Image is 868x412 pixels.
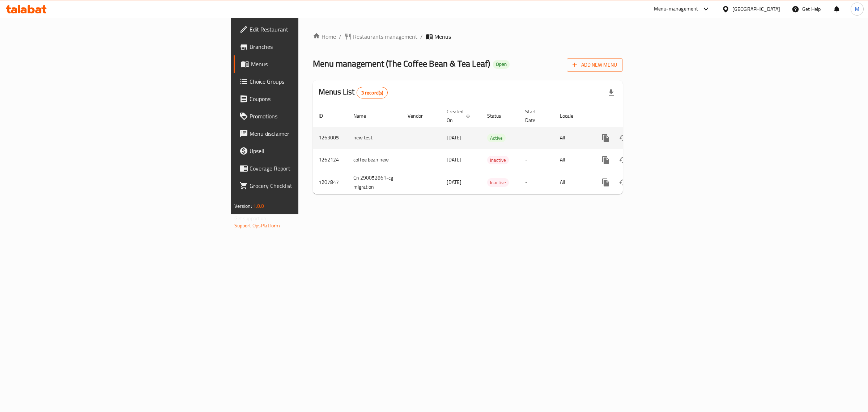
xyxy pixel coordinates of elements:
[313,32,623,41] nav: breadcrumb
[234,125,376,142] a: Menu disclaimer
[313,55,490,72] span: Menu management ( The Coffee Bean & Tea Leaf )
[250,164,370,173] span: Coverage Report
[487,178,509,187] span: Inactive
[408,112,432,120] span: Vendor
[250,181,370,190] span: Grocery Checklist
[447,155,461,164] span: [DATE]
[420,32,423,41] li: /
[234,177,376,194] a: Grocery Checklist
[447,133,461,142] span: [DATE]
[353,112,375,120] span: Name
[554,171,591,194] td: All
[614,174,632,191] button: Change Status
[253,201,264,211] span: 1.0.0
[234,221,280,230] a: Support.OpsPlatform
[597,151,614,169] button: more
[319,87,388,98] h2: Menus List
[353,32,417,41] span: Restaurants management
[234,108,376,125] a: Promotions
[251,60,370,68] span: Menus
[313,105,672,194] table: enhanced table
[250,42,370,51] span: Branches
[525,107,545,125] span: Start Date
[597,174,614,191] button: more
[567,58,623,72] button: Add New Menu
[519,171,554,194] td: -
[234,201,252,211] span: Version:
[519,149,554,171] td: -
[234,73,376,90] a: Choice Groups
[487,156,509,164] div: Inactive
[614,151,632,169] button: Change Status
[493,61,510,67] span: Open
[487,134,506,142] span: Active
[447,177,461,187] span: [DATE]
[487,112,511,120] span: Status
[614,129,632,147] button: Change Status
[493,60,510,69] div: Open
[434,32,451,41] span: Menus
[519,127,554,149] td: -
[447,107,473,125] span: Created On
[573,60,617,70] span: Add New Menu
[250,94,370,103] span: Coupons
[603,84,620,101] div: Export file
[732,5,780,13] div: [GEOGRAPHIC_DATA]
[597,129,614,147] button: more
[654,5,698,13] div: Menu-management
[319,112,332,120] span: ID
[250,77,370,86] span: Choice Groups
[487,156,509,164] span: Inactive
[234,90,376,108] a: Coupons
[344,32,417,41] a: Restaurants management
[234,21,376,38] a: Edit Restaurant
[234,55,376,73] a: Menus
[357,89,388,96] span: 3 record(s)
[234,142,376,160] a: Upsell
[250,112,370,121] span: Promotions
[591,105,672,127] th: Actions
[250,129,370,138] span: Menu disclaimer
[554,127,591,149] td: All
[554,149,591,171] td: All
[560,112,583,120] span: Locale
[250,25,370,34] span: Edit Restaurant
[855,5,859,13] span: M
[357,87,388,98] div: Total records count
[234,38,376,55] a: Branches
[250,147,370,155] span: Upsell
[234,160,376,177] a: Coverage Report
[234,214,268,223] span: Get support on:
